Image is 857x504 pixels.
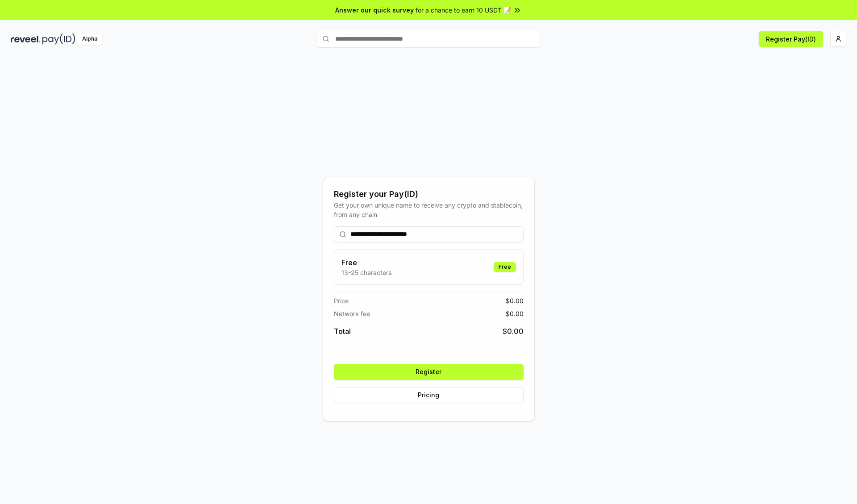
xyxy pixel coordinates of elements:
[341,268,391,277] p: 13-25 characters
[42,33,75,45] img: pay_id
[503,326,524,337] span: $ 0.00
[334,364,524,380] button: Register
[334,309,370,318] span: Network fee
[341,257,391,268] h3: Free
[334,200,524,219] div: Get your own unique name to receive any crypto and stablecoin, from any chain
[77,33,102,45] div: Alpha
[506,309,524,318] span: $ 0.00
[759,31,823,47] button: Register Pay(ID)
[334,188,524,200] div: Register your Pay(ID)
[506,296,524,305] span: $ 0.00
[494,262,516,272] div: Free
[334,296,349,305] span: Price
[416,5,511,15] span: for a chance to earn 10 USDT 📝
[335,5,414,15] span: Answer our quick survey
[334,387,524,403] button: Pricing
[334,326,351,337] span: Total
[11,33,41,45] img: reveel_dark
